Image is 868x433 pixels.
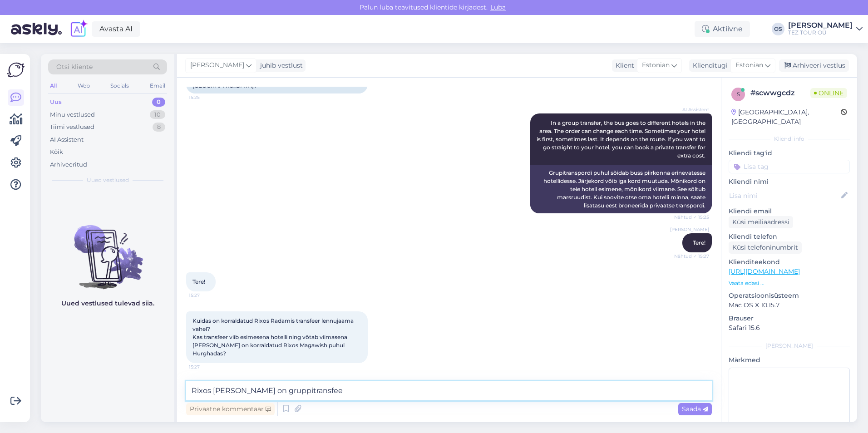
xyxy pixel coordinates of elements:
div: Kliendi info [729,135,850,143]
p: Operatsioonisüsteem [729,291,850,300]
span: Nähtud ✓ 15:27 [674,253,709,260]
div: All [48,80,59,92]
img: Askly Logo [7,61,25,79]
div: Web [76,80,92,92]
span: Kuidas on korraldatud Rixos Radamis transfeer lennujaama vahel? Kas transfeer viib esimesena hote... [192,317,355,357]
p: Brauser [729,314,850,323]
div: Klient [612,61,634,70]
span: 15:27 [189,292,223,299]
p: Vaata edasi ... [729,279,850,287]
div: juhib vestlust [256,61,303,70]
div: Minu vestlused [50,110,95,119]
span: Luba [488,3,508,11]
p: Märkmed [729,355,850,365]
span: Tere! [192,278,205,285]
span: Uued vestlused [87,176,129,184]
div: AI Assistent [50,135,84,144]
span: Online [810,88,847,98]
div: Email [148,80,167,92]
div: OS [772,23,784,35]
a: [URL][DOMAIN_NAME] [729,267,800,276]
div: 10 [150,110,165,119]
span: In a group transfer, the bus goes to different hotels in the area. The order can change each time... [537,119,707,159]
img: explore-ai [69,20,88,39]
span: Nähtud ✓ 15:25 [674,214,709,221]
span: [PERSON_NAME] [190,60,244,70]
div: Tiimi vestlused [50,123,94,132]
img: No chats [41,209,174,290]
div: Küsi meiliaadressi [729,216,793,228]
div: # scwwgcdz [750,88,810,98]
input: Lisa tag [729,160,850,173]
span: Estonian [642,60,670,70]
input: Lisa nimi [729,191,839,201]
textarea: Rixos [PERSON_NAME] on gruppitransfee [186,381,712,400]
span: Saada [682,405,708,413]
p: Kliendi nimi [729,177,850,187]
div: Arhiveeri vestlus [779,59,849,72]
div: Uus [50,98,62,107]
a: [PERSON_NAME]TEZ TOUR OÜ [788,22,863,36]
p: Kliendi tag'id [729,148,850,158]
div: Grupitranspordi puhul sõidab buss piirkonna erinevatesse hotellidesse. Järjekord võib iga kord mu... [530,165,712,213]
div: Klienditugi [689,61,728,70]
p: Safari 15.6 [729,323,850,333]
span: [PERSON_NAME] [670,226,709,233]
div: Kõik [50,148,63,157]
div: Küsi telefoninumbrit [729,241,802,254]
div: [PERSON_NAME] [729,342,850,350]
p: Kliendi telefon [729,232,850,241]
div: [PERSON_NAME] [788,22,853,29]
a: Avasta AI [92,21,140,37]
span: Otsi kliente [56,62,93,72]
span: Estonian [735,60,763,70]
div: Privaatne kommentaar [186,403,275,415]
p: Klienditeekond [729,257,850,267]
div: 0 [152,98,165,107]
p: Kliendi email [729,207,850,216]
p: Uued vestlused tulevad siia. [61,299,154,308]
div: [GEOGRAPHIC_DATA], [GEOGRAPHIC_DATA] [731,108,841,127]
span: 15:27 [189,364,223,370]
span: AI Assistent [675,106,709,113]
div: TEZ TOUR OÜ [788,29,853,36]
span: 15:25 [189,94,223,101]
div: Aktiivne [695,21,750,37]
div: Arhiveeritud [50,160,87,169]
p: Mac OS X 10.15.7 [729,300,850,310]
div: Socials [108,80,131,92]
span: Tere! [693,239,705,246]
span: s [737,91,740,98]
div: 8 [153,123,165,132]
